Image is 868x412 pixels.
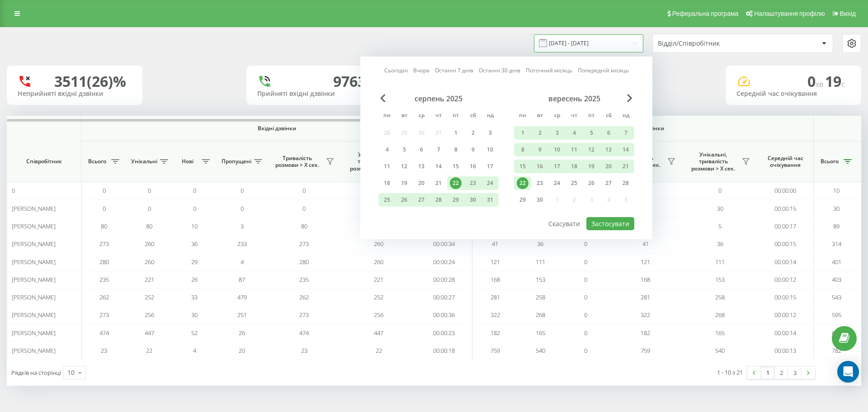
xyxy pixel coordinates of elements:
span: 273 [299,240,309,248]
span: 111 [536,258,545,266]
td: 00:00:14 [757,324,814,342]
span: 221 [145,275,154,284]
span: 0 [584,258,587,266]
span: 52 [191,329,198,337]
span: 0 [584,311,587,319]
div: пт 26 вер 2025 р. [583,176,600,190]
div: 3 [484,127,496,139]
a: Останні 30 днів [479,66,520,75]
div: пн 1 вер 2025 р. [514,126,531,140]
div: пн 15 вер 2025 р. [514,160,531,173]
span: 23 [101,346,107,355]
span: [PERSON_NAME] [12,311,56,319]
div: сб 6 вер 2025 р. [600,126,617,140]
div: Прийняті вхідні дзвінки [257,90,371,98]
div: чт 7 серп 2025 р. [430,143,447,156]
div: 4 [568,127,580,139]
div: 30 [534,194,546,206]
div: Неприйняті вхідні дзвінки [18,90,132,98]
span: Налаштування профілю [754,10,825,17]
span: 0 [241,186,244,194]
abbr: субота [466,109,480,123]
div: сб 23 серп 2025 р. [464,176,481,190]
abbr: вівторок [397,109,411,123]
span: 29 [191,258,198,266]
div: вт 9 вер 2025 р. [531,143,548,156]
div: 16 [534,161,546,172]
div: чт 21 серп 2025 р. [430,176,447,190]
span: [PERSON_NAME] [12,258,56,266]
div: вт 26 серп 2025 р. [396,193,413,207]
span: 0 [12,186,15,194]
span: 403 [832,275,841,284]
span: 0 [148,186,151,194]
span: 0 [584,293,587,301]
div: ср 24 вер 2025 р. [548,176,566,190]
span: 252 [145,293,154,301]
span: 182 [491,329,500,337]
div: пт 1 серп 2025 р. [447,126,464,140]
div: вт 2 вер 2025 р. [531,126,548,140]
span: 0 [193,186,196,194]
span: 251 [237,311,247,319]
div: 11 [568,144,580,156]
div: 8 [450,144,462,156]
div: 6 [603,127,614,139]
span: 281 [641,293,650,301]
div: ср 10 вер 2025 р. [548,143,566,156]
div: ср 13 серп 2025 р. [413,160,430,173]
span: 322 [491,311,500,319]
div: вт 23 вер 2025 р. [531,176,548,190]
div: 10 [67,368,75,377]
span: 0 [103,204,106,213]
span: Співробітник [14,158,73,165]
div: пн 22 вер 2025 р. [514,176,531,190]
div: пт 29 серп 2025 р. [447,193,464,207]
div: 13 [603,144,614,156]
button: Застосувати [586,217,634,230]
div: вересень 2025 [514,94,634,103]
span: 268 [715,311,725,319]
div: 1 [450,127,462,139]
div: пт 8 серп 2025 р. [447,143,464,156]
a: Вчора [413,66,429,75]
div: 14 [620,144,632,156]
span: 26 [239,329,245,337]
span: 268 [536,311,545,319]
div: 12 [398,161,410,172]
span: [PERSON_NAME] [12,275,56,284]
div: 20 [415,177,427,189]
span: Next Month [627,94,632,102]
span: 168 [491,275,500,284]
div: нд 24 серп 2025 р. [481,176,499,190]
abbr: вівторок [533,109,547,123]
div: чт 18 вер 2025 р. [566,160,583,173]
span: Previous Month [380,94,386,102]
abbr: п’ятниця [585,109,598,123]
div: пн 29 вер 2025 р. [514,193,531,207]
div: 23 [467,177,479,189]
div: Відділ/Співробітник [658,40,766,47]
span: Вхідні дзвінки [105,125,448,132]
span: 260 [145,258,154,266]
div: сб 30 серп 2025 р. [464,193,481,207]
td: 00:00:14 [757,253,814,270]
span: [PERSON_NAME] [12,222,56,230]
div: сб 13 вер 2025 р. [600,143,617,156]
span: 543 [832,293,841,301]
span: Унікальні, тривалість розмови > Х сек. [687,151,739,172]
td: 00:00:13 [757,342,814,360]
div: сб 9 серп 2025 р. [464,143,481,156]
span: [PERSON_NAME] [12,204,56,213]
span: 89 [833,222,840,230]
div: 31 [484,194,496,206]
abbr: п’ятниця [449,109,462,123]
span: 33 [191,293,198,301]
div: 12 [585,144,597,156]
span: 41 [642,240,649,248]
span: 153 [536,275,545,284]
div: нд 21 вер 2025 р. [617,160,634,173]
div: пт 15 серп 2025 р. [447,160,464,173]
span: 165 [715,329,725,337]
div: 24 [484,177,496,189]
